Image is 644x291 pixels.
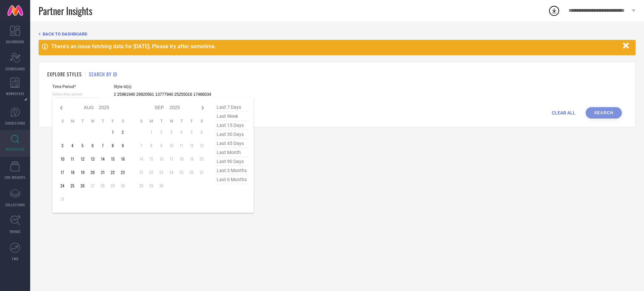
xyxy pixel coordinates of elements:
[146,127,156,137] td: Mon Sep 01 2025
[118,154,128,164] td: Sat Aug 16 2025
[57,154,67,164] td: Sun Aug 10 2025
[5,202,25,207] span: COLLECTIONS
[186,167,197,177] td: Fri Sep 26 2025
[166,154,176,164] td: Wed Sep 17 2025
[57,194,67,204] td: Sun Aug 31 2025
[77,167,88,177] td: Tue Aug 19 2025
[98,141,108,151] td: Thu Aug 07 2025
[39,4,92,18] span: Partner Insights
[77,119,88,124] th: Tuesday
[215,157,249,166] span: last 90 days
[215,148,249,157] span: last month
[146,181,156,191] td: Mon Sep 29 2025
[118,119,128,124] th: Saturday
[548,5,560,17] div: Open download list
[215,175,249,184] span: last 6 months
[77,154,88,164] td: Tue Aug 12 2025
[9,229,21,234] span: TRENDS
[136,167,146,177] td: Sun Sep 21 2025
[43,31,87,37] span: BACK TO DASHBOARD
[166,141,176,151] td: Wed Sep 10 2025
[156,141,166,151] td: Tue Sep 09 2025
[89,71,117,78] h1: SEARCH BY ID
[57,181,67,191] td: Sun Aug 24 2025
[6,147,24,152] span: INSPIRATION
[215,130,249,139] span: last 30 days
[215,121,249,130] span: last 15 days
[98,181,108,191] td: Thu Aug 28 2025
[552,110,576,116] span: CLEAR ALL
[39,31,636,37] div: Back TO Dashboard
[5,66,25,71] span: SCORECARDS
[215,112,249,121] span: last week
[136,154,146,164] td: Sun Sep 14 2025
[57,119,67,124] th: Sunday
[108,154,118,164] td: Fri Aug 15 2025
[146,119,156,124] th: Monday
[67,181,77,191] td: Mon Aug 25 2025
[166,127,176,137] td: Wed Sep 03 2025
[108,141,118,151] td: Fri Aug 08 2025
[57,167,67,177] td: Sun Aug 17 2025
[176,141,186,151] td: Thu Sep 11 2025
[67,141,77,151] td: Mon Aug 04 2025
[146,167,156,177] td: Mon Sep 22 2025
[118,167,128,177] td: Sat Aug 23 2025
[176,167,186,177] td: Thu Sep 25 2025
[12,256,18,261] span: FWD
[98,167,108,177] td: Thu Aug 21 2025
[136,141,146,151] td: Sun Sep 07 2025
[156,119,166,124] th: Tuesday
[156,167,166,177] td: Tue Sep 23 2025
[108,127,118,137] td: Fri Aug 01 2025
[118,127,128,137] td: Sat Aug 02 2025
[67,167,77,177] td: Mon Aug 18 2025
[114,84,211,89] span: Style Id(s)
[136,181,146,191] td: Sun Sep 28 2025
[176,127,186,137] td: Thu Sep 04 2025
[57,104,65,112] div: Previous month
[176,119,186,124] th: Thursday
[197,167,207,177] td: Sat Sep 27 2025
[88,154,98,164] td: Wed Aug 13 2025
[47,71,82,78] h1: EXPLORE STYLES
[156,181,166,191] td: Tue Sep 30 2025
[88,141,98,151] td: Wed Aug 06 2025
[108,181,118,191] td: Fri Aug 29 2025
[108,167,118,177] td: Fri Aug 22 2025
[197,119,207,124] th: Saturday
[118,141,128,151] td: Sat Aug 09 2025
[6,39,24,44] span: DASHBOARD
[88,167,98,177] td: Wed Aug 20 2025
[176,154,186,164] td: Thu Sep 18 2025
[156,127,166,137] td: Tue Sep 02 2025
[186,154,197,164] td: Fri Sep 19 2025
[197,154,207,164] td: Sat Sep 20 2025
[215,103,249,112] span: last 7 days
[88,181,98,191] td: Wed Aug 27 2025
[186,141,197,151] td: Fri Sep 12 2025
[199,104,207,112] div: Next month
[77,141,88,151] td: Tue Aug 05 2025
[166,119,176,124] th: Wednesday
[88,119,98,124] th: Wednesday
[52,84,99,89] span: Time Period*
[215,139,249,148] span: last 45 days
[57,141,67,151] td: Sun Aug 03 2025
[52,91,99,98] input: Select time period
[186,127,197,137] td: Fri Sep 05 2025
[114,91,211,98] input: Enter comma separated style ids e.g. 12345, 67890
[197,141,207,151] td: Sat Sep 13 2025
[197,127,207,137] td: Sat Sep 06 2025
[98,154,108,164] td: Thu Aug 14 2025
[5,121,25,126] span: SUGGESTIONS
[6,91,24,96] span: WORKSPACE
[67,119,77,124] th: Monday
[166,167,176,177] td: Wed Sep 24 2025
[98,119,108,124] th: Thursday
[67,154,77,164] td: Mon Aug 11 2025
[51,43,620,50] div: There's an issue fetching data for [DATE]. Please try after sometime.
[215,166,249,175] span: last 3 months
[146,154,156,164] td: Mon Sep 15 2025
[186,119,197,124] th: Friday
